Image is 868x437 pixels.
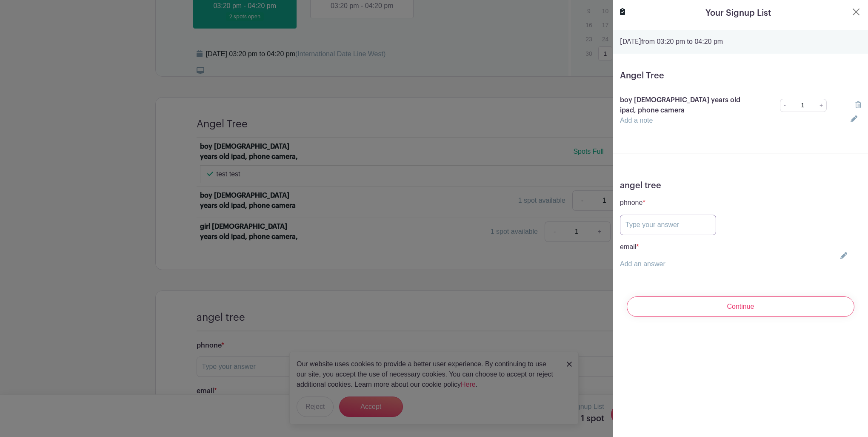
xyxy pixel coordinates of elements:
[620,198,716,208] p: phnone
[620,260,665,267] a: Add an answer
[705,7,771,20] h5: Your Signup List
[780,99,789,112] a: -
[816,99,827,112] a: +
[620,117,653,124] a: Add a note
[620,38,641,45] strong: [DATE]
[627,296,854,317] input: Continue
[620,95,757,115] p: boy [DEMOGRAPHIC_DATA] years old ipad, phone camera
[620,242,665,252] p: email
[851,7,861,17] button: Close
[620,215,716,235] input: Type your answer
[620,181,861,191] h5: angel tree
[620,37,861,47] p: from 03:20 pm to 04:20 pm
[620,71,861,81] h5: Angel Tree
